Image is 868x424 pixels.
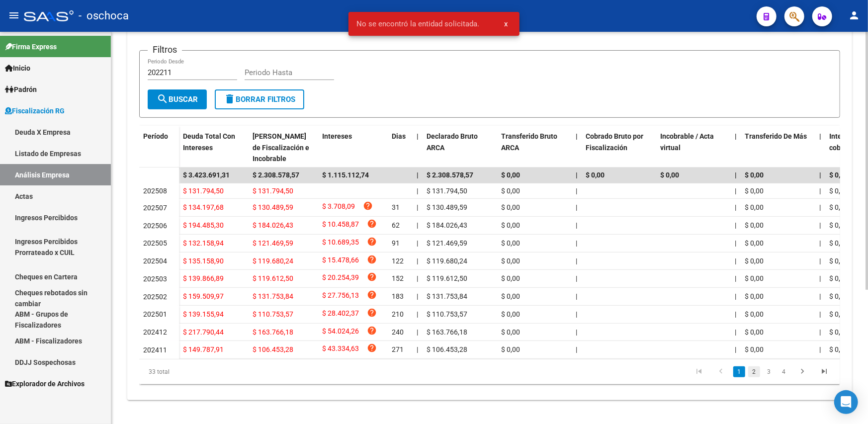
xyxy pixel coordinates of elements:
span: | [576,203,577,211]
span: $ 131.794,50 [183,187,224,195]
span: $ 0,00 [501,328,520,336]
span: $ 163.766,18 [253,328,293,336]
span: 122 [392,257,404,265]
i: help [367,326,377,336]
datatable-header-cell: Intereses [318,126,388,170]
span: $ 54.024,26 [322,326,359,339]
span: $ 106.453,28 [253,345,293,353]
datatable-header-cell: Transferido De Más [741,126,815,170]
span: | [576,221,577,229]
span: $ 0,00 [501,310,520,318]
span: Incobrable / Acta virtual [660,132,714,152]
datatable-header-cell: | [413,126,423,170]
datatable-header-cell: | [572,126,582,170]
span: $ 110.753,57 [253,310,293,318]
a: 2 [748,366,760,377]
span: $ 217.790,44 [183,328,224,336]
a: 1 [733,366,745,377]
span: $ 2.308.578,57 [427,171,473,179]
span: $ 0,00 [829,310,848,318]
span: | [819,239,821,247]
i: help [367,237,377,247]
span: Buscar [157,95,198,104]
span: | [417,203,418,211]
span: $ 130.489,59 [253,203,293,211]
a: 3 [763,366,775,377]
li: page 1 [732,363,747,380]
span: | [735,328,736,336]
span: $ 0,00 [829,221,848,229]
span: $ 119.612,50 [253,274,293,282]
span: - oschoca [79,5,129,27]
span: $ 131.753,84 [253,292,293,300]
span: $ 10.458,87 [322,219,359,232]
div: 33 total [139,359,277,384]
span: | [819,292,821,300]
i: help [363,201,373,211]
span: | [735,239,736,247]
span: 240 [392,328,404,336]
span: | [735,257,736,265]
span: $ 106.453,28 [427,345,467,353]
span: $ 163.766,18 [427,328,467,336]
span: $ 0,00 [829,203,848,211]
span: 202505 [143,239,167,247]
span: | [576,328,577,336]
a: go to next page [793,366,812,377]
span: | [819,274,821,282]
span: | [819,257,821,265]
li: page 3 [762,363,777,380]
span: | [417,292,418,300]
span: 202501 [143,310,167,318]
span: $ 0,00 [501,292,520,300]
span: $ 119.680,24 [253,257,293,265]
span: $ 0,00 [745,187,764,195]
span: $ 0,00 [745,221,764,229]
span: [PERSON_NAME] de Fiscalización e Incobrable [253,132,309,163]
span: | [735,187,736,195]
span: $ 0,00 [829,274,848,282]
span: $ 2.308.578,57 [253,171,299,179]
span: Padrón [5,84,37,95]
span: | [417,132,419,140]
span: $ 0,00 [829,171,848,179]
span: $ 27.756,13 [322,290,359,303]
span: $ 119.612,50 [427,274,467,282]
span: | [735,132,737,140]
span: $ 0,00 [829,292,848,300]
span: | [576,132,578,140]
span: | [576,345,577,353]
span: $ 149.787,91 [183,345,224,353]
span: $ 194.485,30 [183,221,224,229]
span: $ 134.197,68 [183,203,224,211]
span: 31 [392,203,400,211]
button: Buscar [148,89,207,109]
span: | [417,239,418,247]
span: $ 0,00 [829,187,848,195]
span: | [417,328,418,336]
span: No se encontró la entidad solicitada. [356,19,479,29]
span: | [819,171,821,179]
span: $ 131.753,84 [427,292,467,300]
span: x [504,19,508,28]
datatable-header-cell: | [731,126,741,170]
span: $ 10.689,35 [322,237,359,250]
span: $ 0,00 [745,171,764,179]
span: Transferido Bruto ARCA [501,132,557,152]
span: | [417,345,418,353]
span: 202411 [143,346,167,354]
span: 152 [392,274,404,282]
span: 271 [392,345,404,353]
i: help [367,272,377,282]
span: | [819,328,821,336]
li: page 4 [777,363,791,380]
a: go to last page [815,366,834,377]
datatable-header-cell: Dias [388,126,413,170]
span: Cobrado Bruto por Fiscalización [586,132,643,152]
span: $ 0,00 [829,328,848,336]
span: $ 0,00 [829,257,848,265]
mat-icon: search [157,93,169,105]
span: $ 184.026,43 [253,221,293,229]
a: 4 [778,366,790,377]
span: $ 0,00 [745,292,764,300]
